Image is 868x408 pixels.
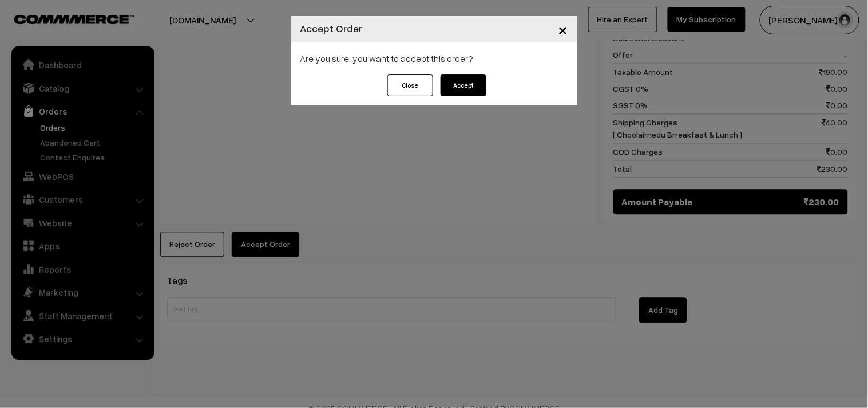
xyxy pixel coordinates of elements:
button: Close [549,11,577,47]
span: × [558,18,568,40]
div: Are you sure, you want to accept this order? [291,42,577,74]
h4: Accept Order [300,21,363,36]
button: Close [387,74,433,96]
button: Accept [441,74,486,96]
